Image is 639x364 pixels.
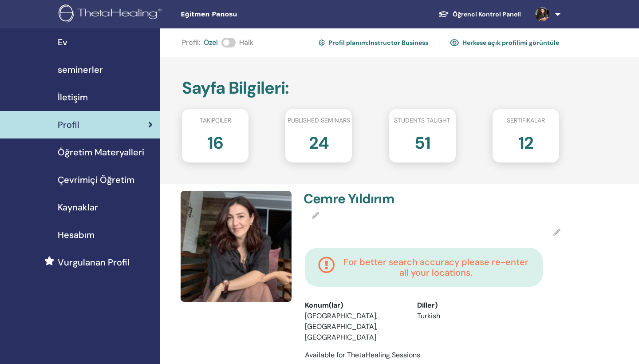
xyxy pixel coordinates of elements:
img: eye.svg [450,39,459,47]
span: Published seminars [288,116,350,125]
h2: 12 [518,129,533,154]
span: Özel [204,37,218,48]
img: logo.png [59,4,165,24]
a: Profil planım:Instructor Business [319,36,428,50]
h2: Sayfa Bilgileri : [182,78,559,99]
span: Students taught [394,116,450,125]
h2: 16 [207,129,223,154]
li: [GEOGRAPHIC_DATA], [GEOGRAPHIC_DATA],[GEOGRAPHIC_DATA] [305,311,404,343]
span: Konum(lar) [305,300,343,311]
img: default.jpg [181,191,292,302]
span: Halk [239,37,253,48]
span: Hesabım [58,228,95,241]
a: Öğrenci Kontrol Paneli [431,6,528,23]
h2: 24 [309,129,329,154]
span: Öğretim Materyalleri [58,146,144,159]
span: Available for ThetaHealing Sessions [305,350,420,360]
img: graduation-cap-white.svg [438,10,449,18]
h4: Cemre Yıldırım [304,191,427,207]
a: Herkese açık profilimi görüntüle [450,36,559,50]
img: default.jpg [535,7,549,21]
span: Vurgulanan Profil [58,256,130,269]
span: seminerler [58,63,103,76]
img: cog.svg [319,38,325,47]
span: Eğitmen Panosu [181,10,314,19]
div: Diller) [417,300,516,311]
h4: For better search accuracy please re-enter all your locations. [342,257,529,278]
span: Çevrimiçi Öğretim [58,173,134,186]
h2: 51 [414,129,430,154]
span: Kaynaklar [58,201,98,214]
span: Profil : [182,37,200,48]
span: sertifikalar [507,116,545,125]
li: Turkish [417,311,516,321]
span: Takipçiler [200,116,231,125]
span: Ev [58,36,67,49]
span: Profil [58,118,79,131]
span: İletişim [58,91,88,104]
